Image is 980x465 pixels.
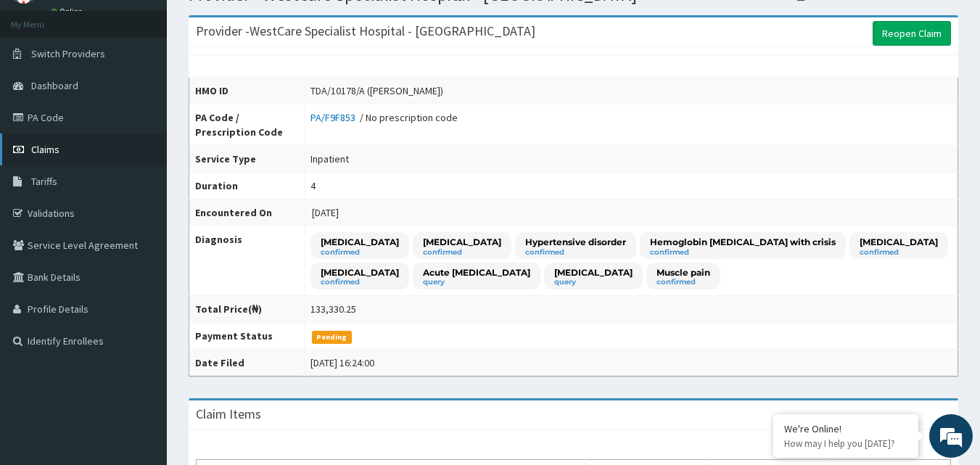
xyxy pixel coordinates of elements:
th: Total Price(₦) [189,296,305,323]
small: confirmed [656,279,710,286]
div: TDA/10178/A ([PERSON_NAME]) [310,83,443,98]
p: Hypertensive disorder [525,236,626,248]
div: / No prescription code [310,110,458,125]
small: confirmed [321,279,399,286]
th: Encountered On [189,199,305,226]
div: Chat with us now [75,81,244,100]
h3: Provider - WestCare Specialist Hospital - [GEOGRAPHIC_DATA] [196,25,535,38]
small: query [554,279,633,286]
span: Dashboard [31,79,78,92]
small: confirmed [321,249,399,256]
span: Pending [312,331,352,344]
p: Hemoglobin [MEDICAL_DATA] with crisis [650,236,836,248]
th: Payment Status [189,323,305,350]
th: Service Type [189,146,305,173]
th: HMO ID [189,78,305,104]
a: Online [51,7,86,17]
th: Diagnosis [189,226,305,296]
small: query [423,279,530,286]
div: 4 [310,178,316,193]
div: Inpatient [310,152,349,166]
small: confirmed [423,249,501,256]
p: [MEDICAL_DATA] [860,236,938,248]
span: [DATE] [312,206,339,219]
p: Muscle pain [656,266,710,279]
div: 133,330.25 [310,302,356,316]
th: Duration [189,173,305,199]
p: [MEDICAL_DATA] [554,266,633,279]
p: How may I help you today? [784,437,907,450]
p: [MEDICAL_DATA] [423,236,501,248]
span: Tariffs [31,175,57,188]
th: Date Filed [189,350,305,376]
span: We're online! [84,140,200,287]
div: [DATE] 16:24:00 [310,355,374,370]
div: Minimize live chat window [238,7,273,42]
div: We're Online! [784,422,907,435]
img: d_794563401_company_1708531726252_794563401 [27,73,59,109]
small: confirmed [525,249,626,256]
p: [MEDICAL_DATA] [321,236,399,248]
span: Claims [31,143,59,156]
a: Reopen Claim [873,21,951,46]
th: PA Code / Prescription Code [189,104,305,146]
h3: Claim Items [196,408,261,421]
small: confirmed [650,249,836,256]
p: Acute [MEDICAL_DATA] [423,266,530,279]
small: confirmed [860,249,938,256]
span: Switch Providers [31,47,105,60]
a: PA/F9F853 [310,111,360,124]
textarea: Type your message and hit 'Enter' [7,310,276,361]
p: [MEDICAL_DATA] [321,266,399,279]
